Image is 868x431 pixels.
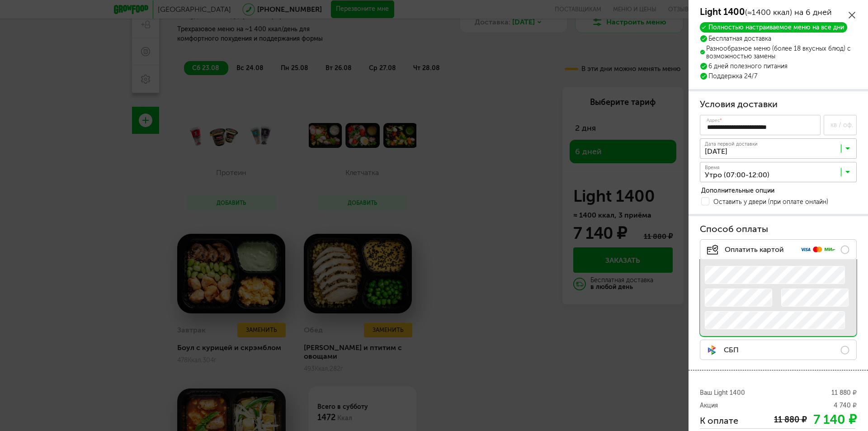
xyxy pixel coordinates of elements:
[774,415,807,425] div: 11 880 ₽
[700,35,857,43] li: Бесплатная доставка
[707,345,717,355] img: sbp-pay.a0b1cb1.svg
[707,244,784,255] span: Оплатить картой
[705,165,719,170] span: Время
[707,118,722,123] label: Адрес
[705,142,758,147] span: Дата первой доставки
[830,123,853,128] label: кв / оф.
[700,72,857,80] li: Поддержка 24/7
[700,7,832,18] div: (≈1400 ккал) на 6 дней
[700,45,857,60] li: Разнообразное меню (более 18 вкусных блюд) с возможностью замены
[701,187,857,194] div: Дополнительные опции
[700,401,718,410] span: Акция
[831,388,857,398] span: 11 880 ₽
[700,22,847,33] div: Полностью настраиваемое меню на все дни
[700,223,857,236] h3: Способ оплаты
[834,401,857,410] span: 4 740 ₽
[700,388,745,398] span: Ваш Light 1400
[700,6,745,17] span: Light 1400
[700,416,738,425] h3: К оплате
[707,345,739,355] span: СБП
[813,414,857,425] div: 7 140 ₽
[700,62,857,70] li: 6 дней полезного питания
[700,98,857,111] h3: Условия доставки
[713,199,828,205] span: Оставить у двери (при оплате онлайн)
